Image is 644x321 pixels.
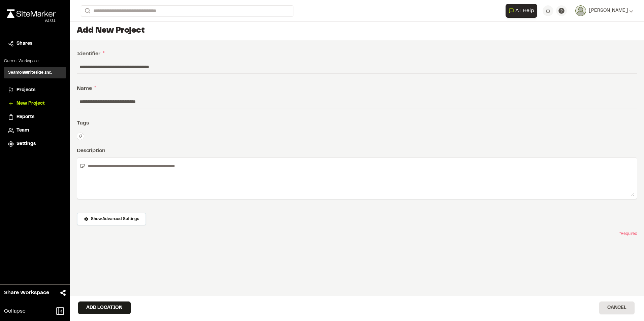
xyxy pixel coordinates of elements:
span: Team [17,127,29,134]
a: Projects [8,86,62,94]
a: Team [8,127,62,134]
span: Collapse [4,307,26,315]
span: Shares [17,40,32,47]
button: Search [81,5,93,16]
div: Description [77,147,637,155]
span: AI Help [515,7,534,15]
div: Identifier [77,50,637,58]
button: Show Advanced Settings [77,213,146,225]
span: Settings [17,140,36,148]
span: Share Workspace [4,289,49,297]
img: User [575,5,586,16]
a: Settings [8,140,62,148]
div: Open AI Assistant [506,4,540,18]
span: * Required [619,231,637,237]
button: Edit Tags [77,133,84,140]
span: Reports [17,113,34,121]
button: [PERSON_NAME] [575,5,633,16]
a: Shares [8,40,62,47]
span: [PERSON_NAME] [589,7,628,14]
div: Name [77,84,637,93]
a: New Project [8,100,62,107]
h3: SeamonWhiteside Inc. [8,70,52,76]
a: Reports [8,113,62,121]
span: Show Advanced Settings [91,216,139,222]
button: Cancel [599,301,635,314]
span: Projects [17,86,35,94]
h1: Add New Project [77,26,637,36]
button: Open AI Assistant [506,4,537,18]
p: Current Workspace [4,58,66,64]
div: Tags [77,119,637,127]
img: rebrand.png [7,9,56,18]
span: New Project [17,100,45,107]
div: Oh geez...please don't... [7,18,56,24]
button: Add Location [78,301,131,314]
